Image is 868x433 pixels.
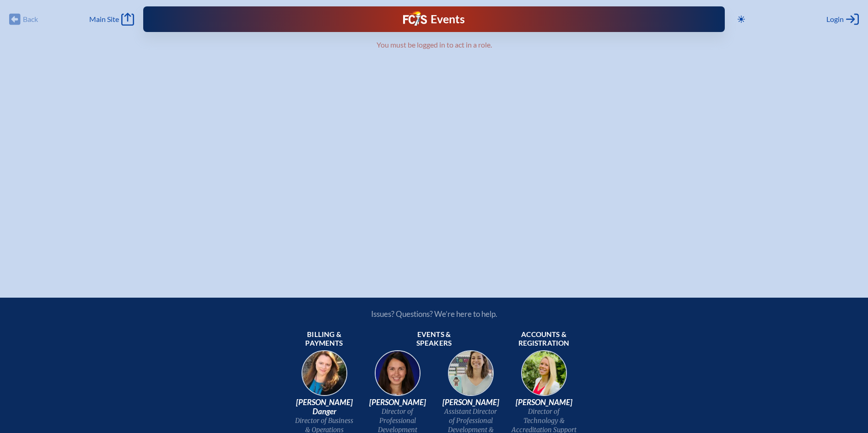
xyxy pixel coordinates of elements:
span: [PERSON_NAME] [511,398,577,407]
span: [PERSON_NAME] [438,398,504,407]
p: Issues? Questions? We’re here to help. [273,309,595,319]
span: Billing & payments [291,330,357,348]
a: FCIS LogoEvents [403,11,465,27]
img: 9c64f3fb-7776-47f4-83d7-46a341952595 [295,347,354,406]
h1: Events [431,14,465,25]
img: 545ba9c4-c691-43d5-86fb-b0a622cbeb82 [442,347,500,406]
img: Florida Council of Independent Schools [403,11,427,26]
img: b1ee34a6-5a78-4519-85b2-7190c4823173 [515,347,573,406]
span: Main Site [89,15,119,24]
span: Events & speakers [401,330,467,348]
img: 94e3d245-ca72-49ea-9844-ae84f6d33c0f [368,347,427,406]
span: Login [826,15,844,24]
span: [PERSON_NAME] Danger [291,398,357,416]
span: Accounts & registration [511,330,577,348]
span: [PERSON_NAME] [365,398,431,407]
div: FCIS Events — Future ready [303,11,565,27]
a: Main Site [89,13,134,26]
p: You must be logged in to act in a role. [193,40,676,49]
